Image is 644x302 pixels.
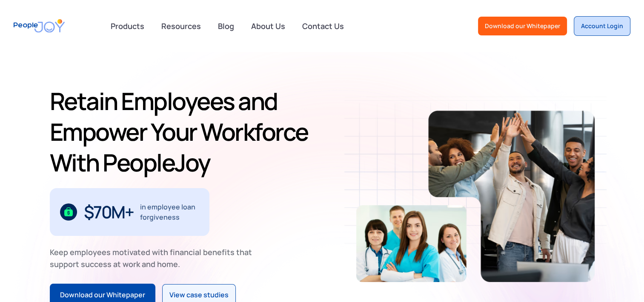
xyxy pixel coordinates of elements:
div: View case studies [169,290,229,301]
div: Products [106,17,149,35]
div: Account Login [581,22,623,30]
a: Blog [213,17,239,35]
a: Download our Whitepaper [478,17,567,35]
img: Retain-Employees-PeopleJoy [428,110,595,282]
a: Contact Us [297,17,349,35]
div: Keep employees motivated with financial benefits that support success at work and home. [50,246,259,270]
div: 1 / 3 [50,188,209,236]
a: home [14,14,65,38]
img: Retain-Employees-PeopleJoy [356,205,467,282]
a: Account Login [574,16,630,36]
div: $70M+ [84,205,134,219]
a: About Us [246,17,290,35]
div: Download our Whitepaper [485,22,560,30]
div: Download our Whitepaper [60,290,145,301]
a: Resources [156,17,206,35]
div: in employee loan forgiveness [140,202,199,222]
h1: Retain Employees and Empower Your Workforce With PeopleJoy [50,86,319,178]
